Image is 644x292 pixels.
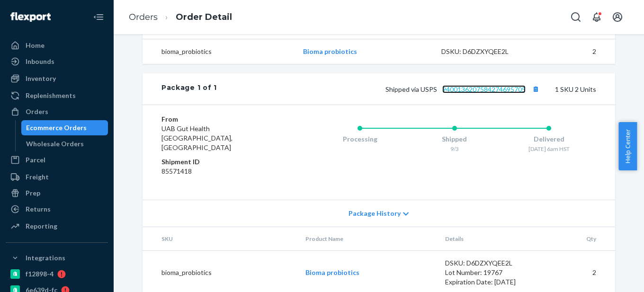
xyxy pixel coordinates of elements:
div: Reporting [26,221,57,231]
td: 2 [537,39,615,64]
a: Orders [6,104,108,119]
div: Inventory [26,74,56,83]
dt: From [161,115,275,124]
div: [DATE] 6am HST [501,145,596,153]
th: Qty [541,227,615,251]
button: Open account menu [608,8,627,27]
div: f12898-4 [26,269,54,279]
span: Shipped via USPS [385,85,542,93]
dd: 85571418 [161,167,275,176]
button: Open Search Box [566,8,585,27]
div: Inbounds [26,57,54,66]
div: Home [26,41,45,50]
div: Shipped [407,134,502,144]
div: Package 1 of 1 [161,83,217,95]
a: Inventory [6,71,108,86]
button: Integrations [6,250,108,265]
span: UAB Gut Health [GEOGRAPHIC_DATA], [GEOGRAPHIC_DATA] [161,124,233,151]
button: Open notifications [587,8,606,27]
a: Bioma probiotics [303,47,357,55]
div: Processing [313,134,407,144]
div: 9/3 [407,145,502,153]
div: Expiration Date: [DATE] [445,277,534,287]
a: Home [6,38,108,53]
a: Wholesale Orders [21,136,108,151]
a: Inbounds [6,54,108,69]
a: 9400136207584274695705 [442,85,526,93]
a: f12898-4 [6,266,108,282]
a: Replenishments [6,88,108,103]
div: DSKU: D6DZXYQEE2L [445,258,534,268]
ol: breadcrumbs [121,3,240,31]
td: bioma_probiotics [143,39,295,64]
div: Ecommerce Orders [26,123,87,133]
div: Returns [26,204,51,214]
button: Copy tracking number [529,83,542,95]
a: Ecommerce Orders [21,120,108,135]
div: Lot Number: 19767 [445,268,534,277]
a: Parcel [6,152,108,168]
div: Parcel [26,155,45,165]
a: Orders [129,12,158,22]
div: 1 SKU 2 Units [217,83,596,95]
a: Freight [6,169,108,185]
div: Prep [26,188,40,198]
div: Wholesale Orders [26,139,84,149]
img: Flexport logo [10,12,51,22]
button: Help Center [618,122,637,170]
a: Prep [6,186,108,201]
th: Details [438,227,542,251]
div: Freight [26,172,49,182]
span: Package History [349,209,401,218]
button: Close Navigation [89,8,108,27]
a: Bioma probiotics [305,268,359,276]
div: Orders [26,107,48,116]
a: Order Detail [176,12,232,22]
div: Delivered [501,134,596,144]
div: DSKU: D6DZXYQEE2L [441,47,530,56]
a: Reporting [6,219,108,234]
a: Returns [6,202,108,217]
dt: Shipment ID [161,157,275,167]
th: Product Name [298,227,438,251]
th: SKU [143,227,298,251]
div: Replenishments [26,91,76,100]
div: Integrations [26,253,65,263]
